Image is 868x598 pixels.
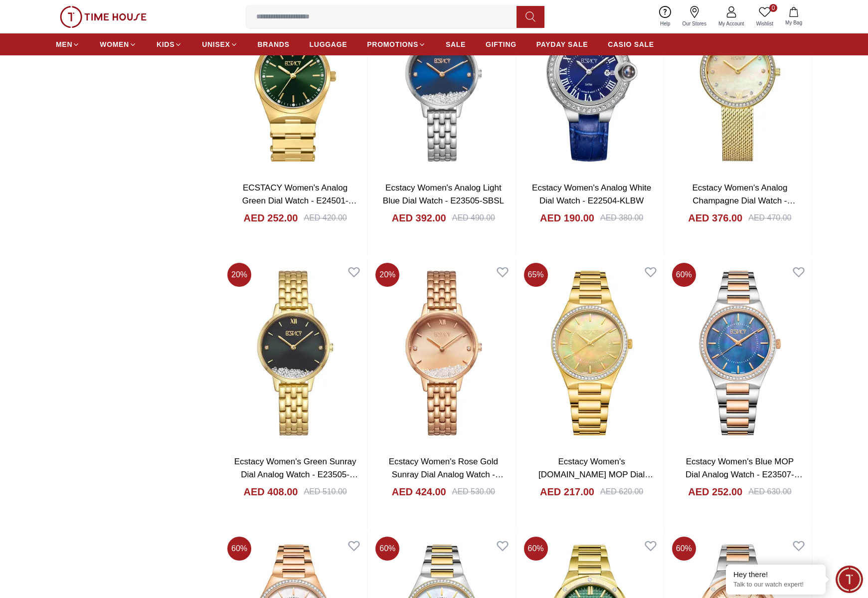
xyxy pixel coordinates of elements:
[750,4,779,29] a: 0Wishlist
[244,211,298,225] h4: AED 252.00
[100,39,129,49] span: WOMEN
[540,485,594,499] h4: AED 217.00
[656,20,675,27] span: Help
[367,35,426,53] a: PROMOTIONS
[100,35,137,53] a: WOMEN
[692,183,795,218] a: Ecstacy Women's Analog Champagne Dial Watch - E20506-GMGMC
[304,212,347,224] div: AED 420.00
[748,486,791,498] div: AED 630.00
[227,537,251,561] span: 60 %
[367,39,418,49] span: PROMOTIONS
[157,39,174,49] span: KIDS
[781,19,806,26] span: My Bag
[227,263,251,287] span: 20 %
[532,183,651,205] a: Ecstacy Women's Analog White Dial Watch - E22504-KLBW
[686,457,803,492] a: Ecstacy Women's Blue MOP Dial Analog Watch - E23507-KBKMN
[389,457,504,492] a: Ecstacy Women's Rose Gold Sunray Dial Analog Watch - E23505-RBKK
[234,457,358,492] a: Ecstacy Women's Green Sunray Dial Analog Watch - E23505-GBGG
[56,39,72,49] span: MEN
[769,4,777,12] span: 0
[540,211,594,225] h4: AED 190.00
[392,485,446,499] h4: AED 424.00
[524,263,548,287] span: 65 %
[157,35,182,53] a: KIDS
[310,39,347,49] span: LUGGAGE
[672,263,696,287] span: 60 %
[60,6,147,28] img: ...
[714,20,748,27] span: My Account
[202,35,237,53] a: UNISEX
[538,457,653,505] a: Ecstacy Women's [DOMAIN_NAME] MOP Dial Analog Watch - E23507-GBGMH
[446,35,466,53] a: SALE
[486,35,517,53] a: GIFTING
[375,537,399,561] span: 60 %
[733,570,818,580] div: Hey there!
[654,4,677,29] a: Help
[752,20,777,27] span: Wishlist
[244,485,298,499] h4: AED 408.00
[524,537,548,561] span: 60 %
[258,39,290,49] span: BRANDS
[688,211,742,225] h4: AED 376.00
[375,263,399,287] span: 20 %
[310,35,347,53] a: LUGGAGE
[392,211,446,225] h4: AED 392.00
[677,4,712,29] a: Our Stores
[672,537,696,561] span: 60 %
[371,259,515,447] img: Ecstacy Women's Rose Gold Sunray Dial Analog Watch - E23505-RBKK
[258,35,290,53] a: BRANDS
[748,212,791,224] div: AED 470.00
[202,39,230,49] span: UNISEX
[779,5,808,28] button: My Bag
[223,259,367,447] img: Ecstacy Women's Green Sunray Dial Analog Watch - E23505-GBGG
[452,212,495,224] div: AED 490.00
[679,20,710,27] span: Our Stores
[688,485,742,499] h4: AED 252.00
[383,183,504,205] a: Ecstacy Women's Analog Light Blue Dial Watch - E23505-SBSL
[304,486,347,498] div: AED 510.00
[733,581,818,589] p: Talk to our watch expert!
[608,35,654,53] a: CASIO SALE
[452,486,495,498] div: AED 530.00
[486,39,517,49] span: GIFTING
[608,39,654,49] span: CASIO SALE
[56,35,80,53] a: MEN
[600,486,643,498] div: AED 620.00
[600,212,643,224] div: AED 380.00
[536,35,588,53] a: PAYDAY SALE
[446,39,466,49] span: SALE
[536,39,588,49] span: PAYDAY SALE
[836,566,863,593] div: Chat Widget
[520,259,664,447] img: Ecstacy Women's M.Green MOP Dial Analog Watch - E23507-GBGMH
[668,259,812,447] img: Ecstacy Women's Blue MOP Dial Analog Watch - E23507-KBKMN
[242,183,357,218] a: ECSTACY Women's Analog Green Dial Watch - E24501-GBGH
